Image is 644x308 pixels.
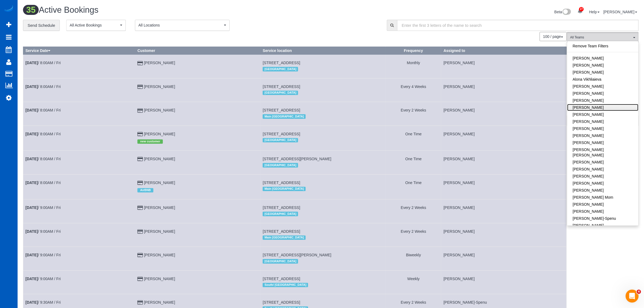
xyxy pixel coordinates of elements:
a: [PERSON_NAME] [144,229,175,234]
b: [DATE] [25,277,38,281]
a: [PERSON_NAME] [567,208,638,215]
td: Assigned to [441,223,566,247]
td: Customer [135,199,260,223]
span: [GEOGRAPHIC_DATA] [263,91,298,95]
b: [DATE] [25,205,38,210]
a: [PERSON_NAME] [567,222,638,229]
a: Beta [554,10,571,14]
a: [PERSON_NAME] [144,157,175,161]
a: [PERSON_NAME] [567,139,638,146]
span: Main [GEOGRAPHIC_DATA] [263,114,306,119]
div: Location [263,258,383,265]
span: [GEOGRAPHIC_DATA] [263,163,298,167]
button: All Teams [567,32,639,43]
a: [PERSON_NAME] [567,111,638,118]
img: Automaid Logo [3,5,14,13]
i: Credit Card Payment [137,109,143,113]
span: [STREET_ADDRESS] [263,181,300,185]
span: [STREET_ADDRESS] [263,277,300,281]
th: Service Date [23,47,135,55]
a: [PERSON_NAME] [567,83,638,90]
span: All Locations [138,22,223,28]
span: All Active Bookings [70,22,119,28]
a: [DATE]/ 8:00AM / Fri [25,157,61,161]
td: Service location [260,199,386,223]
span: 4 [637,290,641,294]
div: Location [263,210,383,217]
span: All Teams [570,35,632,40]
td: Customer [135,270,260,294]
a: [PERSON_NAME] [567,55,638,62]
a: [PERSON_NAME] [567,104,638,111]
i: Credit Card Payment [137,61,143,65]
h1: Active Bookings [23,5,327,15]
button: 100 / page [540,32,567,41]
span: [GEOGRAPHIC_DATA] [263,138,298,142]
a: [PERSON_NAME] [567,187,638,194]
a: [PERSON_NAME] [567,62,638,69]
b: [DATE] [25,253,38,257]
a: [PERSON_NAME] [144,61,175,65]
td: Assigned to [441,199,566,223]
span: [STREET_ADDRESS] [263,205,300,210]
td: Schedule date [23,247,135,270]
td: Assigned to [441,247,566,270]
button: All Active Bookings [66,20,126,31]
td: Customer [135,247,260,270]
td: Service location [260,223,386,247]
ol: All Locations [135,20,230,31]
div: Location [263,137,383,144]
div: Location [263,113,383,120]
th: Service location [260,47,386,55]
td: Assigned to [441,174,566,199]
a: [DATE]/ 9:00AM / Fri [25,277,61,281]
i: Credit Card Payment [137,301,143,304]
a: [DATE]/ 9:30AM / Fri [25,300,61,304]
td: Frequency [386,270,441,294]
td: Service location [260,174,386,199]
td: Frequency [386,247,441,270]
i: Credit Card Payment [137,85,143,89]
div: Location [263,185,383,192]
b: [DATE] [25,61,38,65]
span: [STREET_ADDRESS][PERSON_NAME] [263,253,331,257]
span: 27 [579,7,584,11]
span: new customer [137,139,163,144]
span: South/ [GEOGRAPHIC_DATA] [263,283,308,287]
div: Location [263,281,383,289]
a: [DATE]/ 9:00AM / Fri [25,253,61,257]
span: [STREET_ADDRESS][PERSON_NAME] [263,157,331,161]
td: Assigned to [441,126,566,150]
td: Frequency [386,78,441,102]
a: [PERSON_NAME]-Spenu [567,215,638,222]
td: Service location [260,78,386,102]
td: Service location [260,151,386,174]
td: Frequency [386,55,441,78]
td: Frequency [386,223,441,247]
th: Customer [135,47,260,55]
td: Assigned to [441,102,566,126]
a: [PERSON_NAME] [567,132,638,139]
b: [DATE] [25,157,38,161]
i: Credit Card Payment [137,181,143,185]
span: [STREET_ADDRESS] [263,300,300,304]
td: Customer [135,151,260,174]
div: Location [263,89,383,96]
a: 27 [575,5,585,17]
b: [DATE] [25,300,38,304]
td: Service location [260,270,386,294]
td: Service location [260,126,386,150]
a: [PERSON_NAME] [567,180,638,187]
b: [DATE] [25,229,38,234]
i: Credit Card Payment [137,157,143,161]
ol: All Teams [567,32,639,40]
a: [PERSON_NAME] [603,10,637,14]
span: 35 [23,5,39,15]
a: [PERSON_NAME] [567,97,638,104]
div: Location [263,65,383,73]
td: Frequency [386,126,441,150]
a: [PERSON_NAME] [567,159,638,166]
a: [PERSON_NAME] [144,277,175,281]
span: [GEOGRAPHIC_DATA] [263,212,298,216]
